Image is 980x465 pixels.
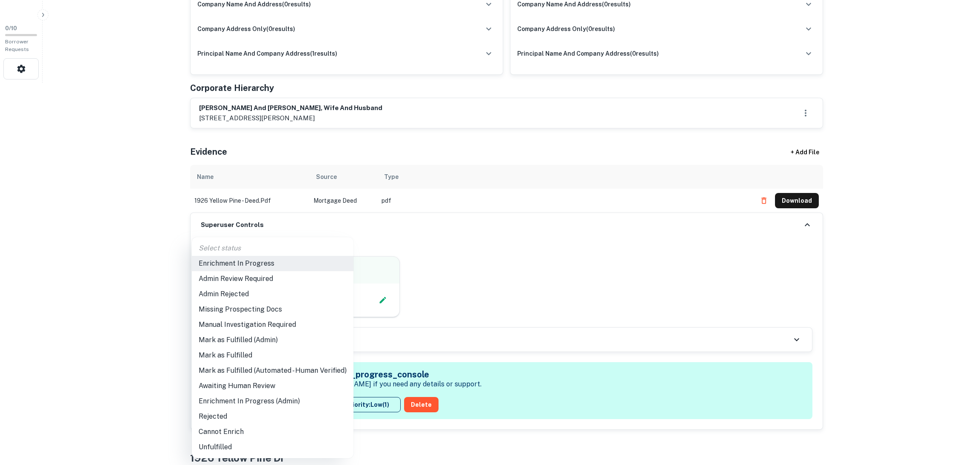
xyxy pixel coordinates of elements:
[192,332,353,348] li: Mark as Fulfilled (Admin)
[192,271,353,286] li: Admin Review Required
[192,378,353,394] li: Awaiting Human Review
[192,424,353,439] li: Cannot Enrich
[192,348,353,363] li: Mark as Fulfilled
[192,394,353,409] li: Enrichment In Progress (Admin)
[192,256,353,271] li: Enrichment In Progress
[192,363,353,378] li: Mark as Fulfilled (Automated - Human Verified)
[192,317,353,332] li: Manual Investigation Required
[192,439,353,455] li: Unfulfilled
[192,302,353,317] li: Missing Prospecting Docs
[937,397,980,438] iframe: Chat Widget
[192,409,353,424] li: Rejected
[192,286,353,302] li: Admin Rejected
